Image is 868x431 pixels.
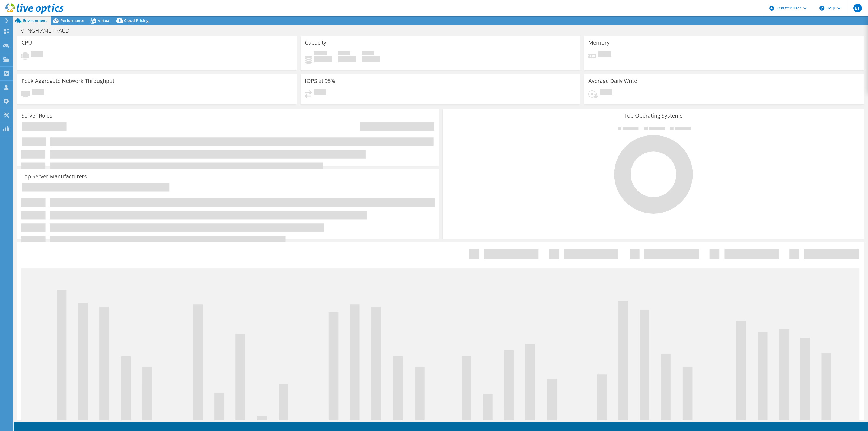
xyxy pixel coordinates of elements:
[305,40,326,46] h3: Capacity
[338,56,356,62] h4: 0 GiB
[314,51,327,56] span: Used
[32,89,44,97] span: Pending
[314,89,326,97] span: Pending
[124,18,149,23] span: Cloud Pricing
[21,78,114,84] h3: Peak Aggregate Network Throughput
[31,51,43,58] span: Pending
[853,4,862,12] span: BF
[447,113,860,119] h3: Top Operating Systems
[362,56,380,62] h4: 0 GiB
[362,51,374,56] span: Total
[60,18,84,23] span: Performance
[21,113,52,119] h3: Server Roles
[819,6,824,11] svg: \n
[18,28,78,34] h1: MTNGH-AML-FRAUD
[21,40,32,46] h3: CPU
[588,40,609,46] h3: Memory
[600,89,612,97] span: Pending
[23,18,47,23] span: Environment
[305,78,335,84] h3: IOPS at 95%
[598,51,611,58] span: Pending
[21,173,87,179] h3: Top Server Manufacturers
[314,56,332,62] h4: 0 GiB
[98,18,110,23] span: Virtual
[588,78,637,84] h3: Average Daily Write
[338,51,350,56] span: Free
